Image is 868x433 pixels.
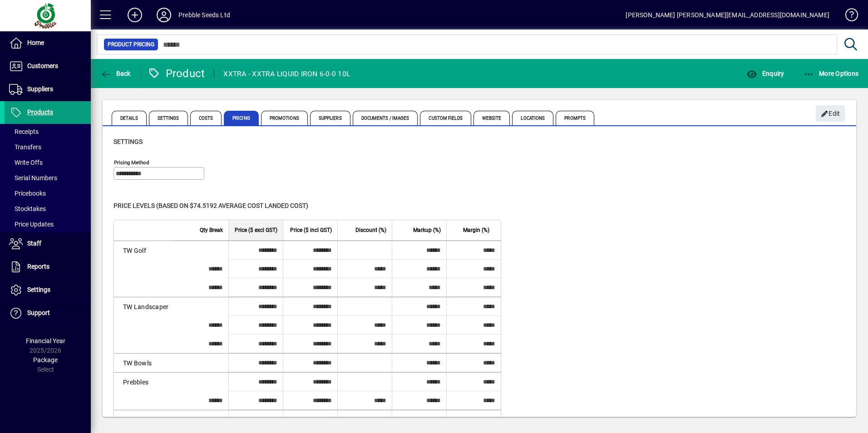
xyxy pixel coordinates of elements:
[113,138,143,145] span: Settings
[5,170,91,186] a: Serial Numbers
[114,297,174,316] td: TW Landscaper
[108,40,154,49] span: Product Pricing
[5,124,91,139] a: Receipts
[27,240,41,247] span: Staff
[353,111,418,125] span: Documents / Images
[413,225,441,235] span: Markup (%)
[100,70,131,77] span: Back
[27,39,44,46] span: Home
[120,7,149,23] button: Add
[224,111,259,125] span: Pricing
[473,111,510,125] span: Website
[114,372,174,391] td: Prebbles
[27,263,49,270] span: Reports
[5,201,91,216] a: Stocktakes
[512,111,553,125] span: Locations
[149,111,188,125] span: Settings
[744,65,786,82] button: Enquiry
[5,55,91,78] a: Customers
[9,205,46,212] span: Stocktakes
[190,111,222,125] span: Costs
[149,7,178,23] button: Profile
[5,32,91,54] a: Home
[816,105,845,122] button: Edit
[5,186,91,201] a: Pricebooks
[114,241,174,260] td: TW Golf
[626,8,829,22] div: [PERSON_NAME] [PERSON_NAME][EMAIL_ADDRESS][DOMAIN_NAME]
[27,286,50,293] span: Settings
[235,225,277,235] span: Price ($ excl GST)
[5,279,91,301] a: Settings
[556,111,594,125] span: Prompts
[91,65,141,82] app-page-header-button: Back
[9,143,41,151] span: Transfers
[5,155,91,170] a: Write Offs
[27,309,50,316] span: Support
[9,221,54,228] span: Price Updates
[5,232,91,255] a: Staff
[821,106,840,121] span: Edit
[355,225,386,235] span: Discount (%)
[223,67,350,81] div: XXTRA - XXTRA LIQUID IRON 6-0-0 10L
[801,65,861,82] button: More Options
[114,159,149,166] mat-label: Pricing method
[98,65,133,82] button: Back
[5,216,91,232] a: Price Updates
[261,111,308,125] span: Promotions
[200,225,223,235] span: Qty Break
[9,190,46,197] span: Pricebooks
[746,70,784,77] span: Enquiry
[838,2,857,31] a: Knowledge Base
[9,128,39,135] span: Receipts
[113,202,308,209] span: Price levels (based on $74.5192 Average cost landed cost)
[148,66,205,81] div: Product
[5,139,91,155] a: Transfers
[310,111,350,125] span: Suppliers
[112,111,147,125] span: Details
[27,85,53,93] span: Suppliers
[804,70,859,77] span: More Options
[5,302,91,325] a: Support
[463,225,489,235] span: Margin (%)
[27,108,53,116] span: Products
[290,225,332,235] span: Price ($ incl GST)
[114,353,174,372] td: TW Bowls
[178,8,230,22] div: Prebble Seeds Ltd
[9,174,57,182] span: Serial Numbers
[420,111,471,125] span: Custom Fields
[27,62,58,69] span: Customers
[114,410,174,429] td: Wholesale
[33,356,58,364] span: Package
[9,159,43,166] span: Write Offs
[5,78,91,101] a: Suppliers
[26,337,65,344] span: Financial Year
[5,256,91,278] a: Reports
